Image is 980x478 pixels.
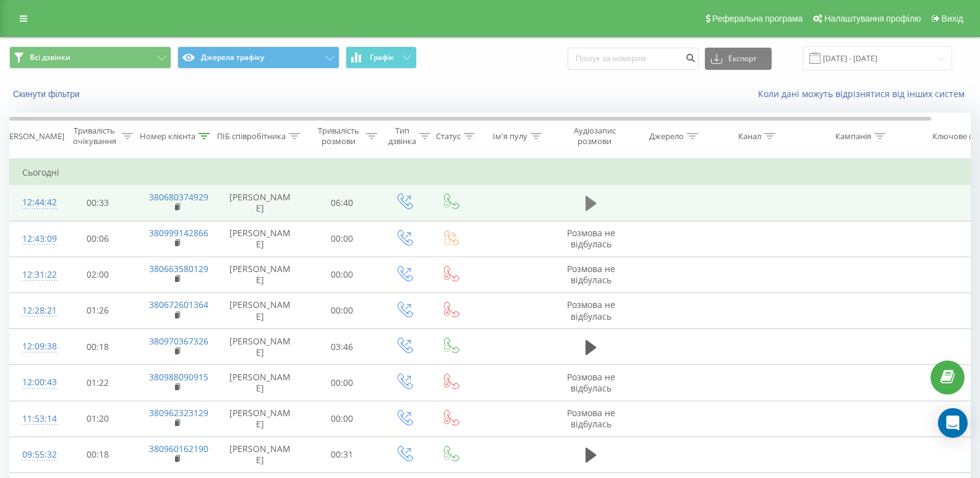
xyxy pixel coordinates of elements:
td: 01:22 [59,365,137,401]
td: [PERSON_NAME] [217,292,304,328]
span: Розмова не відбулась [567,299,615,322]
td: 00:00 [304,257,381,292]
a: Коли дані можуть відрізнятися вiд інших систем [758,88,971,100]
div: Аудіозапис розмови [565,126,624,147]
a: 380680374929 [149,191,208,203]
span: Розмова не відбулась [567,227,615,250]
div: Тривалість очікування [70,126,119,147]
div: 09:55:32 [22,443,47,467]
button: Графік [346,46,417,69]
span: Всі дзвінки [30,53,70,62]
td: 02:00 [59,257,137,292]
td: [PERSON_NAME] [217,185,304,221]
div: 11:53:14 [22,407,47,431]
td: 00:00 [304,365,381,401]
div: [PERSON_NAME] [2,131,64,142]
div: 12:43:09 [22,227,47,251]
span: Вихід [942,14,963,23]
td: 00:00 [304,401,381,437]
a: 380999142866 [149,227,208,239]
a: 380988090915 [149,371,208,383]
div: Open Intercom Messenger [938,408,968,438]
a: 380962323129 [149,407,208,419]
a: 380970367326 [149,335,208,347]
td: [PERSON_NAME] [217,257,304,292]
td: 06:40 [304,185,381,221]
div: ПІБ співробітника [217,131,286,142]
span: Розмова не відбулась [567,407,615,430]
div: Тривалість розмови [314,126,363,147]
div: 12:28:21 [22,299,47,323]
a: 380960162190 [149,443,208,455]
span: Реферальна програма [712,14,803,23]
a: 380663580129 [149,263,208,275]
button: Експорт [705,48,772,70]
span: Розмова не відбулась [567,263,615,286]
td: 01:20 [59,401,137,437]
td: [PERSON_NAME] [217,365,304,401]
a: 380672601364 [149,299,208,310]
span: Налаштування профілю [824,14,921,23]
td: 00:18 [59,437,137,472]
td: [PERSON_NAME] [217,329,304,365]
span: Графік [370,53,394,62]
button: Скинути фільтри [9,88,86,100]
td: [PERSON_NAME] [217,401,304,437]
td: [PERSON_NAME] [217,221,304,257]
button: Джерела трафіку [177,46,339,69]
div: 12:09:38 [22,335,47,359]
div: Канал [738,131,761,142]
div: Тип дзвінка [388,126,416,147]
button: Всі дзвінки [9,46,171,69]
div: Кампанія [835,131,871,142]
td: 00:00 [304,292,381,328]
td: 00:33 [59,185,137,221]
td: 00:00 [304,221,381,257]
td: 00:31 [304,437,381,472]
div: 12:00:43 [22,370,47,395]
td: [PERSON_NAME] [217,437,304,472]
td: 03:46 [304,329,381,365]
div: Номер клієнта [140,131,195,142]
div: Статус [436,131,461,142]
td: 00:06 [59,221,137,257]
div: 12:44:42 [22,190,47,215]
td: 00:18 [59,329,137,365]
div: Джерело [649,131,684,142]
div: Ім'я пулу [493,131,527,142]
input: Пошук за номером [568,48,699,70]
div: 12:31:22 [22,263,47,287]
span: Розмова не відбулась [567,371,615,394]
td: 01:26 [59,292,137,328]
